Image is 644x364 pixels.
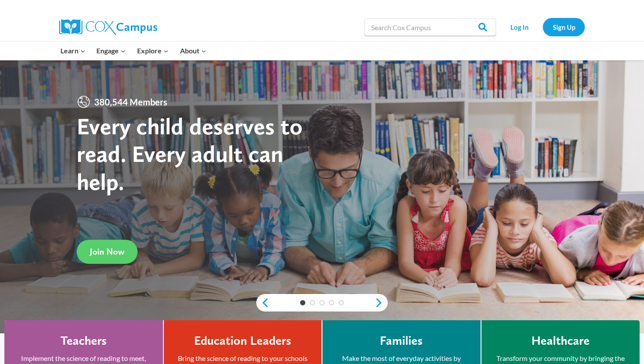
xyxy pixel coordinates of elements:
a: 3 [319,300,325,305]
a: previous [256,297,269,308]
span: Learn [60,45,85,56]
a: next [375,297,388,308]
nav: Primary Navigation [55,42,212,60]
input: Search Cox Campus [364,18,496,36]
a: Log In [500,18,538,36]
img: Cox Campus [59,19,157,35]
span: 380,544 Members [91,95,171,109]
span: Join Now [90,246,124,257]
h4: Healthcare [531,333,590,348]
span: Explore [137,45,169,56]
a: 5 [339,300,344,305]
a: 1 [300,300,305,305]
a: Join Now [77,240,138,264]
a: Sign Up [543,18,585,36]
nav: Secondary Navigation [500,18,585,36]
div: content slider buttons [256,294,388,311]
a: 2 [310,300,315,305]
span: About [180,45,206,56]
span: Engage [96,45,126,56]
h4: Families [380,333,423,348]
h4: Teachers [60,333,107,348]
strong: Every child deserves to read. Every adult can help. [77,112,303,196]
h4: Education Leaders [194,333,291,348]
a: 4 [329,300,334,305]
